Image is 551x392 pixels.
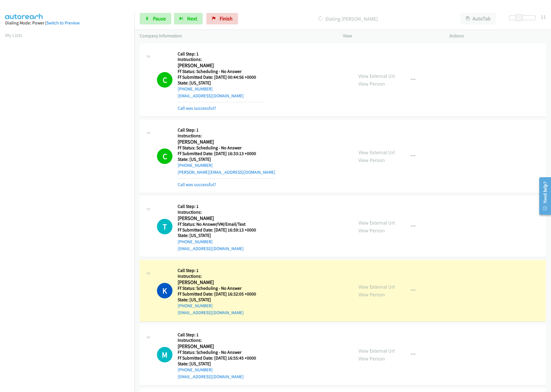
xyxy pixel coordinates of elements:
a: [EMAIL_ADDRESS][DOMAIN_NAME] [178,246,244,251]
h5: Ff Submitted Date: [DATE] 16:55:45 +0000 [178,355,263,361]
h5: Call Step: 1 [178,204,263,209]
a: View Person [358,227,385,234]
a: [PHONE_NUMBER] [178,367,213,372]
a: View External Url [358,219,395,226]
span: Next [187,15,197,22]
iframe: Resource Center [535,173,551,219]
p: View [343,32,439,39]
p: Actions [450,32,546,39]
h5: Ff Submitted Date: [DATE] 16:33:13 +0000 [178,151,275,157]
h5: State: [US_STATE] [178,361,263,367]
div: The call is yet to be attempted [157,219,172,234]
h5: Call Step: 1 [178,51,263,57]
button: AutoTab [460,13,496,24]
h5: State: [US_STATE] [178,80,263,86]
a: View External Url [358,149,395,156]
a: Switch to Preview [46,20,80,26]
h2: [PERSON_NAME] [178,215,263,222]
h5: Ff Status: Scheduling - No Answer [178,145,275,151]
div: Dialing Mode: Power | [5,20,129,26]
a: View External Url [358,283,395,290]
a: View External Url [358,73,395,79]
h5: Ff Submitted Date: [DATE] 16:59:13 +0000 [178,227,263,233]
a: Pause [140,13,171,24]
a: [EMAIL_ADDRESS][DOMAIN_NAME] [178,374,244,379]
a: View External Url [358,347,395,354]
p: Dialing [PERSON_NAME] [246,15,450,23]
h5: State: [US_STATE] [178,233,263,238]
h1: M [157,347,172,362]
h1: T [157,219,172,234]
h5: State: [US_STATE] [178,297,263,303]
a: [PHONE_NUMBER] [178,239,213,244]
h5: Ff Submitted Date: [DATE] 16:32:05 +0000 [178,291,263,297]
a: Finish [206,13,238,24]
h5: Instructions: [178,273,263,279]
h2: [PERSON_NAME] [178,343,263,350]
p: Company Information [140,32,333,39]
a: View Person [358,291,385,298]
a: [PERSON_NAME][EMAIL_ADDRESS][DOMAIN_NAME] [178,169,275,175]
a: Call was successful? [178,105,216,111]
h5: Call Step: 1 [178,127,275,133]
h5: Instructions: [178,57,263,62]
h5: Instructions: [178,209,263,215]
h5: Instructions: [178,337,263,343]
a: [PHONE_NUMBER] [178,163,213,168]
a: View Person [358,80,385,87]
h5: Ff Status: Scheduling - No Answer [178,349,263,355]
h5: Ff Status: Scheduling - No Answer [178,69,263,74]
h1: C [157,72,172,88]
h2: [PERSON_NAME] [178,62,263,69]
div: 11 [541,13,546,21]
h2: [PERSON_NAME] [178,139,263,145]
a: My Lists [5,32,22,38]
span: Pause [153,15,166,22]
span: Finish [220,15,233,22]
h5: State: [US_STATE] [178,157,275,162]
h1: C [157,148,172,164]
h5: Ff Submitted Date: [DATE] 00:44:56 +0000 [178,74,263,80]
a: [EMAIL_ADDRESS][DOMAIN_NAME] [178,93,244,99]
h5: Ff Status: Scheduling - No Answer [178,285,263,291]
h2: [PERSON_NAME] [178,279,263,286]
h5: Call Step: 1 [178,332,263,338]
button: Next [174,13,203,24]
a: View Person [358,355,385,362]
a: Call was successful? [178,182,216,187]
h5: Ff Status: No Answer/VM/Email/Text [178,221,263,227]
h5: Instructions: [178,133,275,139]
h1: K [157,283,172,298]
h5: Call Step: 1 [178,268,263,273]
a: [PHONE_NUMBER] [178,86,213,92]
iframe: Dialpad [5,44,135,317]
a: [PHONE_NUMBER] [178,303,213,308]
a: [EMAIL_ADDRESS][DOMAIN_NAME] [178,310,244,315]
a: View Person [358,157,385,163]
